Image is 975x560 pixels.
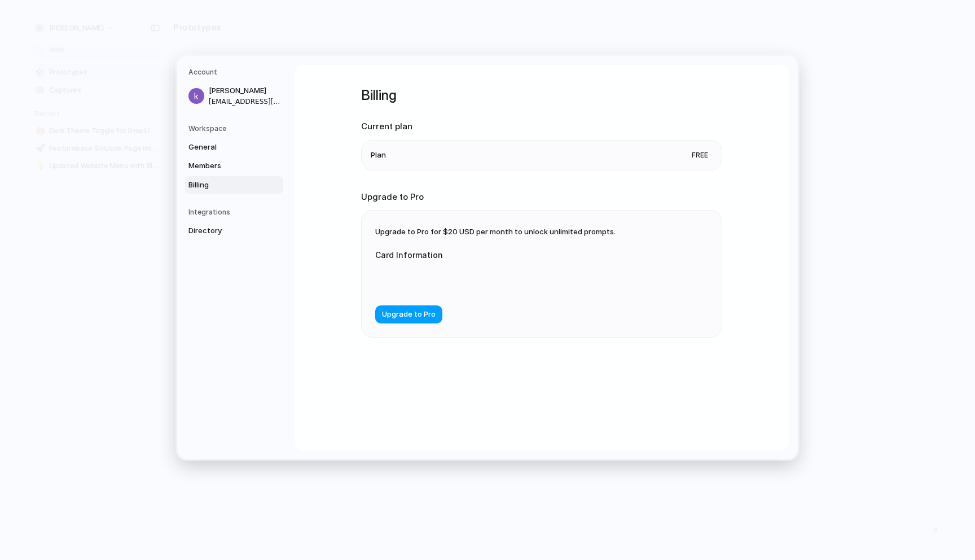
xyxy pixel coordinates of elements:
a: [PERSON_NAME][EMAIL_ADDRESS][DOMAIN_NAME] [185,82,283,110]
h5: Workspace [188,123,283,133]
button: Upgrade to Pro [375,305,442,323]
h5: Integrations [188,207,283,217]
h1: Billing [361,85,722,106]
span: General [188,141,261,152]
span: [PERSON_NAME] [209,85,281,97]
span: Upgrade to Pro for $20 USD per month to unlock unlimited prompts. [375,227,616,236]
span: [EMAIL_ADDRESS][DOMAIN_NAME] [209,96,281,106]
span: Upgrade to Pro [382,309,436,320]
iframe: Secure card payment input frame [384,274,592,285]
a: General [185,138,283,156]
a: Directory [185,222,283,240]
h2: Current plan [361,120,722,133]
a: Billing [185,176,283,194]
h2: Upgrade to Pro [361,190,722,203]
label: Card Information [375,249,601,261]
h5: Account [188,67,283,77]
span: Members [188,160,261,172]
span: Directory [188,225,261,237]
span: Billing [188,179,261,190]
span: Free [687,149,713,160]
span: Plan [371,150,386,161]
a: Members [185,157,283,175]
